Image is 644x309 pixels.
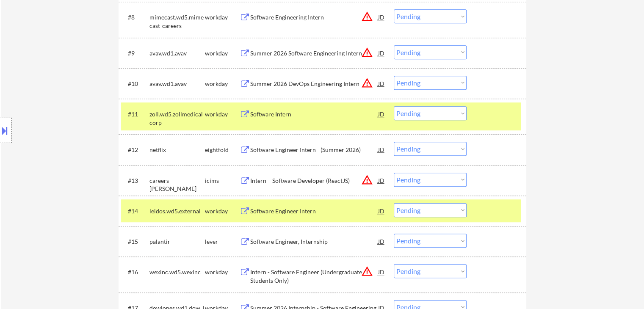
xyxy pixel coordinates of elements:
button: warning_amber [361,77,373,89]
div: lever [205,237,240,246]
div: JD [377,9,386,25]
div: avav.wd1.avav [149,80,205,88]
div: workday [205,49,240,58]
div: mimecast.wd5.mimecast-careers [149,13,205,30]
div: palantir [149,237,205,246]
div: leidos.wd5.external [149,207,205,215]
button: warning_amber [361,47,373,58]
div: Software Engineer Intern [250,207,378,215]
div: workday [205,80,240,88]
div: JD [377,142,386,157]
div: #9 [128,49,143,58]
div: workday [205,110,240,119]
div: eightfold [205,146,240,154]
div: careers-[PERSON_NAME] [149,177,205,193]
div: JD [377,76,386,91]
div: JD [377,234,386,249]
div: Summer 2026 Software Engineering Intern [250,49,378,58]
div: #14 [128,207,143,215]
div: icims [205,177,240,185]
div: JD [377,45,386,61]
div: #8 [128,13,143,22]
div: Summer 2026 DevOps Engineering Intern [250,80,378,88]
button: warning_amber [361,265,373,277]
div: JD [377,173,386,188]
div: workday [205,13,240,22]
div: Intern - Software Engineer (Undergraduate Students Only) [250,268,378,284]
button: warning_amber [361,11,373,22]
div: avav.wd1.avav [149,49,205,58]
div: #15 [128,237,143,246]
div: Software Engineer, Internship [250,237,378,246]
div: JD [377,106,386,121]
div: Software Intern [250,110,378,119]
div: wexinc.wd5.wexinc [149,268,205,276]
button: warning_amber [361,174,373,186]
div: Software Engineering Intern [250,13,378,22]
div: Intern – Software Developer (ReactJS) [250,177,378,185]
div: workday [205,268,240,276]
div: workday [205,207,240,215]
div: JD [377,203,386,218]
div: zoll.wd5.zollmedicalcorp [149,110,205,127]
div: #16 [128,268,143,276]
div: JD [377,264,386,279]
div: Software Engineer Intern - (Summer 2026) [250,146,378,154]
div: netflix [149,146,205,154]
